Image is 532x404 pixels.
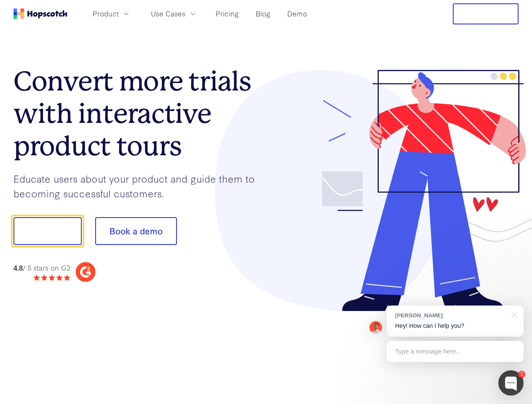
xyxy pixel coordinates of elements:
a: Pricing [212,7,242,21]
img: Mark Spera [369,321,382,334]
div: 1 [518,371,525,378]
a: Blog [252,7,274,21]
span: Product [93,8,119,19]
button: Free Trial [453,3,519,24]
p: Hey! How can I help you? [395,322,515,330]
a: Demo [284,7,310,21]
button: Show me! [13,217,82,245]
div: / 5 stars on G2 [13,263,70,273]
span: Use Cases [151,8,185,19]
button: Product [88,7,136,21]
div: [PERSON_NAME] [395,311,507,319]
button: Use Cases [146,7,202,21]
button: Book a demo [95,217,177,245]
a: Home [13,8,67,19]
div: Type a message here... [387,341,524,362]
strong: 4.8 [13,263,23,272]
p: Educate users about your product and guide them to becoming successful customers. [13,171,266,200]
h1: Convert more trials with interactive product tours [13,65,266,162]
